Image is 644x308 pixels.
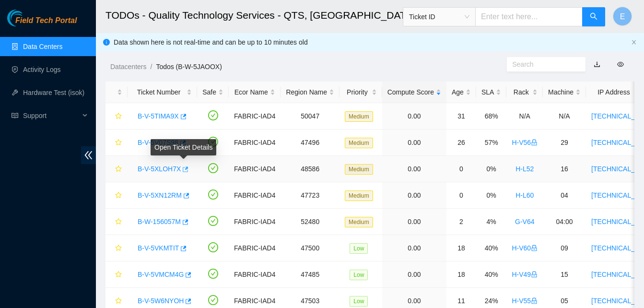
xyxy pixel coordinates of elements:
td: 40% [476,261,506,288]
span: check-circle [208,242,218,252]
td: FABRIC-IAD4 [229,209,281,235]
td: 47496 [281,130,340,156]
span: check-circle [208,269,218,279]
td: 0.00 [382,130,446,156]
a: Data Centers [23,43,62,50]
button: star [111,108,122,124]
a: [TECHNICAL_ID] [591,139,644,146]
span: close [631,39,637,45]
button: star [111,240,122,256]
td: 04 [543,182,586,209]
span: Ticket ID [409,10,469,24]
a: B-V-5VKMTIT [138,244,179,252]
span: check-circle [208,163,218,173]
button: star [111,188,122,203]
a: [TECHNICAL_ID] [591,271,644,278]
td: 0.00 [382,103,446,130]
a: Hardware Test (isok) [23,89,84,96]
a: [TECHNICAL_ID] [591,191,644,199]
a: [TECHNICAL_ID] [591,218,644,225]
td: 0.00 [382,261,446,288]
td: 0% [476,182,506,209]
a: B-V-5V07S98 [138,139,178,146]
a: H-V55lock [512,297,538,305]
button: star [111,214,122,229]
td: 29 [543,130,586,156]
td: 0% [476,156,506,182]
td: 16 [543,156,586,182]
td: 0 [446,182,476,209]
span: E [620,11,625,23]
span: Medium [345,138,373,148]
span: Support [23,106,80,125]
td: 57% [476,130,506,156]
a: B-V-5VMCM4G [138,271,184,278]
span: star [115,139,122,147]
button: search [582,7,605,26]
td: 04:00 [543,209,586,235]
a: [TECHNICAL_ID] [591,244,644,252]
a: Todos (B-W-5JAOOX) [156,63,222,71]
td: 50047 [281,103,340,130]
span: Low [350,243,368,254]
td: 0.00 [382,209,446,235]
span: eye [617,61,624,68]
a: Activity Logs [23,66,61,73]
td: 0.00 [382,156,446,182]
a: B-V-5W6NYOH [138,297,184,305]
a: H-L52 [515,165,534,173]
td: N/A [543,103,586,130]
span: Low [350,296,368,307]
a: B-W-156057M [138,218,181,225]
a: B-V-5XN12RM [138,191,182,199]
span: Medium [345,190,373,201]
span: star [115,166,122,173]
span: lock [531,245,538,251]
td: FABRIC-IAD4 [229,182,281,209]
span: star [115,271,122,279]
td: 0 [446,156,476,182]
td: 0.00 [382,235,446,261]
td: 52480 [281,209,340,235]
td: 47723 [281,182,340,209]
td: 47485 [281,261,340,288]
a: G-V64 [515,218,534,225]
td: FABRIC-IAD4 [229,235,281,261]
span: lock [531,139,538,146]
td: FABRIC-IAD4 [229,130,281,156]
td: 0.00 [382,182,446,209]
td: 09 [543,235,586,261]
td: 2 [446,209,476,235]
td: 26 [446,130,476,156]
span: check-circle [208,295,218,305]
span: search [590,12,597,22]
td: 40% [476,235,506,261]
input: Enter text here... [475,7,583,26]
span: lock [531,271,538,278]
button: E [613,7,632,26]
td: FABRIC-IAD4 [229,156,281,182]
span: Medium [345,111,373,122]
span: Field Tech Portal [15,16,77,25]
span: / [150,63,152,71]
input: Search [512,59,573,70]
span: Medium [345,217,373,227]
a: H-L60 [515,191,534,199]
a: [TECHNICAL_ID] [591,112,644,120]
a: Datacenters [110,63,146,71]
a: B-V-5XLOH7X [138,165,181,173]
td: 47500 [281,235,340,261]
span: star [115,218,122,226]
span: double-left [81,146,96,164]
span: lock [531,297,538,304]
button: star [111,267,122,282]
button: star [111,161,122,177]
a: B-V-5TIMA9X [138,112,179,120]
span: check-circle [208,216,218,226]
span: read [12,112,18,119]
a: H-V49lock [512,271,538,278]
button: close [631,39,637,46]
img: Akamai Technologies [7,10,48,26]
a: download [594,60,600,68]
td: 18 [446,235,476,261]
